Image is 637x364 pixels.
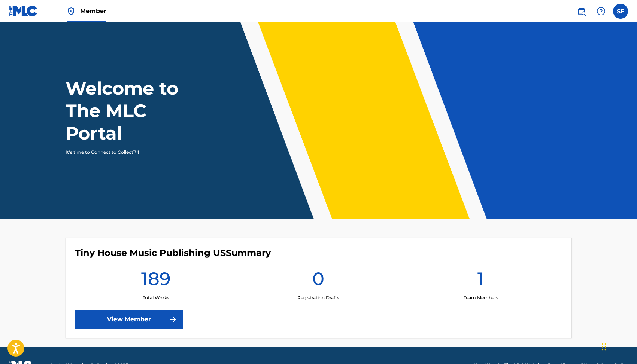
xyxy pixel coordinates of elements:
p: Total Works [143,294,169,301]
img: f7272a7cc735f4ea7f67.svg [169,315,178,324]
iframe: Chat Widget [600,328,637,364]
p: Team Members [464,294,498,301]
h1: 189 [141,267,171,294]
p: Registration Drafts [297,294,339,301]
span: Member [80,7,106,15]
div: Drag [602,336,606,358]
h4: Tiny House Music Publishing US [75,247,271,259]
a: View Member [75,310,183,329]
img: Top Rightsholder [67,7,76,16]
img: search [577,7,586,16]
img: MLC Logo [9,6,38,16]
h1: 1 [477,267,484,294]
p: It's time to Connect to Collect™! [66,149,195,156]
img: help [597,7,606,16]
a: Public Search [574,4,589,19]
div: Help [594,4,609,19]
h1: 0 [312,267,324,294]
h1: Welcome to The MLC Portal [66,77,206,144]
div: User Menu [613,4,628,19]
